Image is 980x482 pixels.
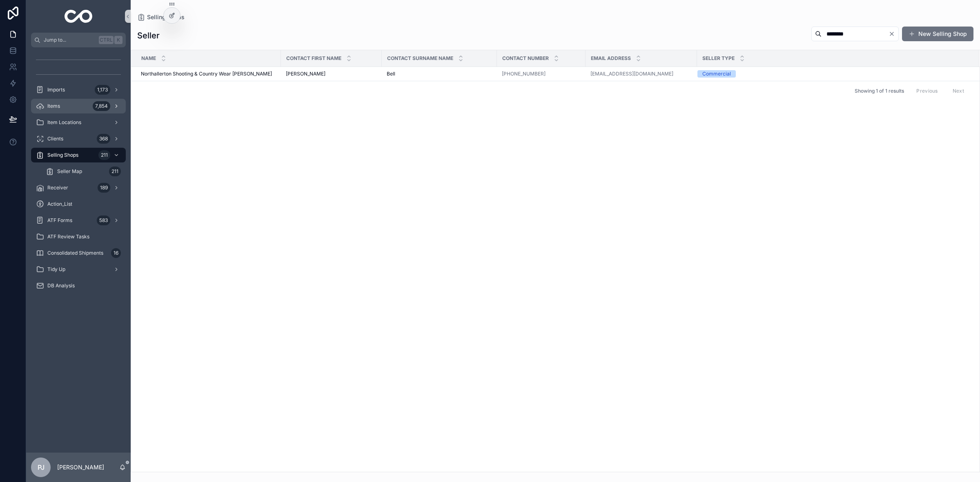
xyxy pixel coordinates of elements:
[31,115,126,130] a: Item Locations
[31,229,126,244] a: ATF Review Tasks
[889,31,898,37] button: Clear
[31,197,126,211] a: Action_List
[147,13,185,21] span: Selling Shops
[38,462,45,472] span: PJ
[31,213,126,228] a: ATF Forms583
[590,71,673,77] a: [EMAIL_ADDRESS][DOMAIN_NAME]
[855,88,904,94] span: Showing 1 of 1 results
[65,10,93,23] img: App logo
[47,282,75,289] span: DB Analysis
[109,167,121,176] div: 211
[47,266,65,273] span: Tidy Up
[47,217,72,224] span: ATF Forms
[93,101,110,111] div: 7,854
[31,148,126,162] a: Selling Shops211
[141,55,156,62] span: Name
[31,180,126,195] a: Receiver189
[286,55,341,62] span: Contact First Name
[41,164,126,179] a: Seller Map211
[47,250,103,256] span: Consolidated Shipments
[702,55,735,62] span: Seller Type
[502,55,549,62] span: Contact Number
[47,152,78,158] span: Selling Shops
[31,262,126,277] a: Tidy Up
[115,37,122,43] span: K
[26,47,131,304] div: scrollable content
[697,70,969,78] a: Commercial
[57,168,82,175] span: Seller Map
[111,248,121,258] div: 16
[137,30,160,41] h1: Seller
[97,215,110,225] div: 583
[590,71,692,77] a: [EMAIL_ADDRESS][DOMAIN_NAME]
[57,463,104,471] p: [PERSON_NAME]
[44,37,96,43] span: Jump to...
[31,246,126,260] a: Consolidated Shipments16
[47,201,72,207] span: Action_List
[98,150,110,160] div: 211
[137,13,185,21] a: Selling Shops
[47,103,60,109] span: Items
[702,70,731,78] div: Commercial
[502,71,546,77] a: [PHONE_NUMBER]
[47,135,63,142] span: Clients
[286,71,325,77] span: [PERSON_NAME]
[387,71,492,77] a: Bell
[99,36,114,44] span: Ctrl
[387,71,395,77] span: Bell
[31,278,126,293] a: DB Analysis
[502,71,581,77] a: [PHONE_NUMBER]
[902,27,973,41] button: New Selling Shop
[286,71,377,77] a: [PERSON_NAME]
[47,119,81,126] span: Item Locations
[47,184,68,191] span: Receiver
[31,131,126,146] a: Clients368
[31,99,126,113] a: Items7,854
[47,87,65,93] span: Imports
[95,85,110,95] div: 1,173
[31,82,126,97] a: Imports1,173
[387,55,453,62] span: Contact Surname Name
[98,183,110,193] div: 189
[97,134,110,144] div: 368
[31,33,126,47] button: Jump to...CtrlK
[47,233,89,240] span: ATF Review Tasks
[591,55,631,62] span: Email address
[141,71,276,77] a: Northallerton Shooting & Country Wear [PERSON_NAME]
[141,71,272,77] span: Northallerton Shooting & Country Wear [PERSON_NAME]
